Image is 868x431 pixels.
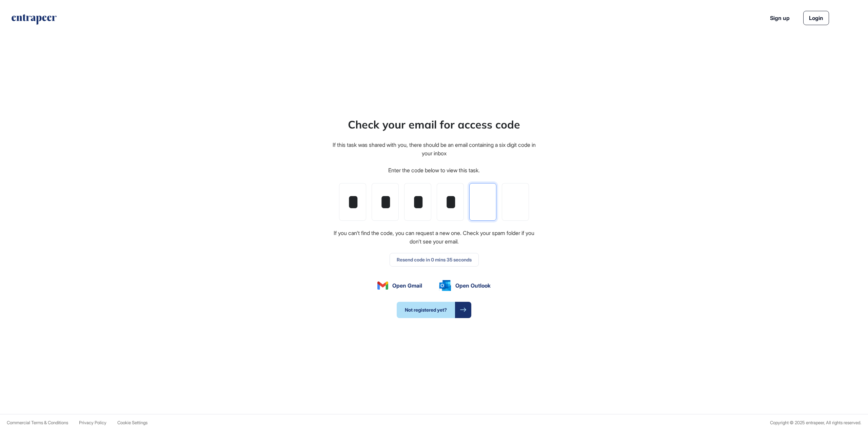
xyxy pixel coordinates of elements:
div: If you can't find the code, you can request a new one. Check your spam folder if you don't see yo... [332,229,536,246]
a: Cookie Settings [117,420,147,425]
a: Commercial Terms & Conditions [7,420,68,425]
div: If this task was shared with you, there should be an email containing a six digit code in your inbox [332,141,536,158]
div: Enter the code below to view this task. [388,166,480,175]
a: Not registered yet? [397,302,471,318]
a: entrapeer-logo [11,14,57,27]
span: Cookie Settings [117,420,147,425]
span: Open Gmail [392,281,422,290]
a: Open Gmail [377,281,422,290]
a: Open Outlook [439,280,491,291]
a: Login [803,11,829,25]
a: Sign up [770,14,790,22]
a: Privacy Policy [79,420,106,425]
div: Copyright © 2025 entrapeer, All rights reserved. [770,420,861,425]
span: Open Outlook [455,281,491,290]
span: Not registered yet? [397,302,455,318]
div: Check your email for access code [348,116,520,133]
